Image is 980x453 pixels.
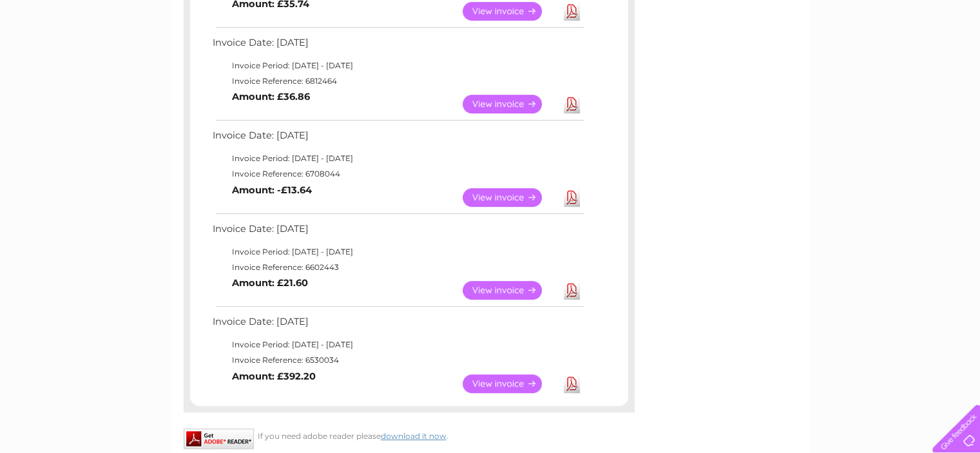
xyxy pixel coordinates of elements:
[753,55,778,64] a: Water
[564,95,580,113] a: Download
[209,313,586,337] td: Invoice Date: [DATE]
[232,184,312,196] b: Amount: -£13.64
[209,127,586,151] td: Invoice Date: [DATE]
[463,188,557,207] a: View
[564,374,580,393] a: Download
[209,352,586,368] td: Invoice Reference: 6530034
[463,2,557,21] a: View
[209,220,586,244] td: Invoice Date: [DATE]
[232,277,308,289] b: Amount: £21.60
[232,371,316,382] b: Amount: £392.20
[232,91,310,102] b: Amount: £36.86
[209,260,586,275] td: Invoice Reference: 6602443
[937,55,968,64] a: Log out
[821,55,860,64] a: Telecoms
[564,188,580,207] a: Download
[564,281,580,300] a: Download
[34,34,100,73] img: logo.png
[463,95,557,113] a: View
[463,374,557,393] a: View
[463,281,557,300] a: View
[186,7,795,63] div: Clear Business is a trading name of Verastar Limited (registered in [GEOGRAPHIC_DATA] No. 3667643...
[737,6,826,23] a: 0333 014 3131
[564,2,580,21] a: Download
[209,151,586,166] td: Invoice Period: [DATE] - [DATE]
[209,337,586,352] td: Invoice Period: [DATE] - [DATE]
[381,431,447,441] a: download it now
[894,55,926,64] a: Contact
[209,166,586,182] td: Invoice Reference: 6708044
[868,55,887,64] a: Blog
[785,55,814,64] a: Energy
[209,34,586,58] td: Invoice Date: [DATE]
[209,58,586,73] td: Invoice Period: [DATE] - [DATE]
[209,244,586,260] td: Invoice Period: [DATE] - [DATE]
[209,73,586,89] td: Invoice Reference: 6812464
[184,429,635,441] div: If you need adobe reader please .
